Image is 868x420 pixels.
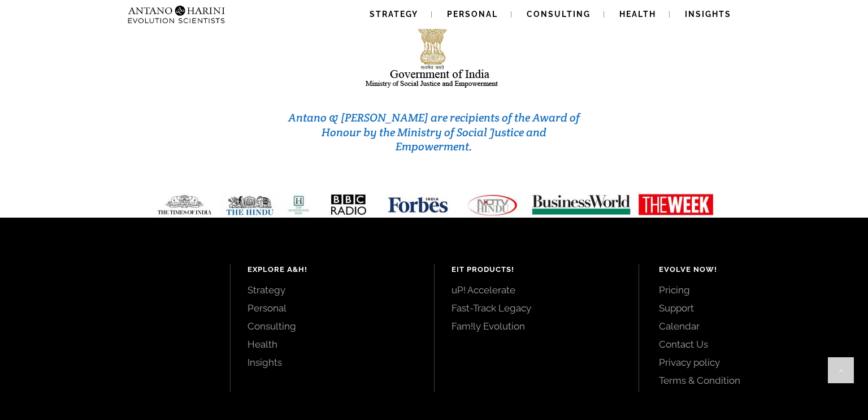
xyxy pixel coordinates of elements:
[659,264,843,275] h4: Evolve Now!
[248,284,418,296] a: Strategy
[447,10,498,19] span: Personal
[659,284,843,296] a: Pricing
[659,320,843,332] a: Calendar
[659,374,843,387] a: Terms & Condition
[659,338,843,350] a: Contact Us
[685,10,731,19] span: Insights
[659,356,843,369] a: Privacy policy
[527,10,591,19] span: Consulting
[248,302,418,314] a: Personal
[452,302,622,314] a: Fast-Track Legacy
[452,264,622,275] h4: EIT Products!
[364,18,504,90] img: india-logo1
[452,284,622,296] a: uP! Accelerate
[452,320,622,332] a: Fam!ly Evolution
[659,302,843,314] a: Support
[619,10,656,19] span: Health
[248,356,418,369] a: Insights
[248,320,418,332] a: Consulting
[285,111,583,154] h3: Antano & [PERSON_NAME] are recipients of the Award of Honour by the Ministry of Social Justice an...
[145,193,723,217] img: Media-Strip
[248,338,418,350] a: Health
[248,264,418,275] h4: Explore A&H!
[370,10,418,19] span: Strategy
